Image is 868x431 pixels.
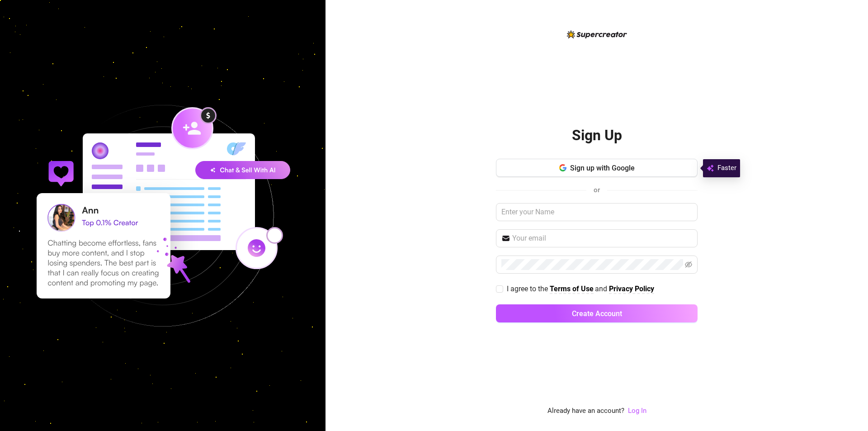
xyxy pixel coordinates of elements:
[512,233,692,244] input: Your email
[572,309,622,318] span: Create Account
[595,284,609,293] span: and
[496,304,698,322] button: Create Account
[609,284,654,294] a: Privacy Policy
[628,406,646,417] a: Log In
[496,159,698,177] button: Sign up with Google
[6,59,319,372] img: signup-background-D0MIrEPF.svg
[507,284,550,293] span: I agree to the
[496,203,698,221] input: Enter your Name
[707,163,714,174] img: svg%3e
[567,30,627,38] img: logo-BBDzfeDw.svg
[572,126,622,145] h2: Sign Up
[550,284,594,294] a: Terms of Use
[717,163,736,174] span: Faster
[594,186,600,194] span: or
[570,164,635,172] span: Sign up with Google
[609,284,654,293] strong: Privacy Policy
[547,406,624,417] span: Already have an account?
[628,407,646,415] a: Log In
[685,261,692,268] span: eye-invisible
[550,284,594,293] strong: Terms of Use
